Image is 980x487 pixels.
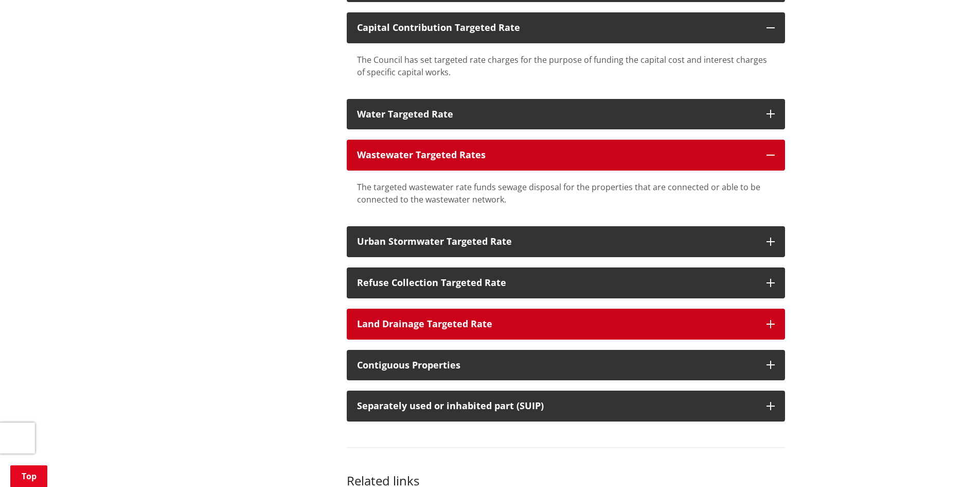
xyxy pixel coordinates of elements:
[357,237,756,247] div: Urban Stormwater Targeted Rate
[357,401,756,411] p: Separately used or inhabited part (SUIP)
[347,140,785,171] button: Wastewater Targeted Rates
[347,226,785,257] button: Urban Stormwater Targeted Rate
[347,267,785,298] button: Refuse Collection Targeted Rate
[357,109,756,120] div: Water Targeted Rate
[357,360,756,371] div: Contiguous Properties
[10,465,47,487] a: Top
[357,23,756,33] div: Capital Contribution Targeted Rate
[347,12,785,43] button: Capital Contribution Targeted Rate
[357,278,756,288] div: Refuse Collection Targeted Rate
[357,181,775,206] div: The targeted wastewater rate funds sewage disposal for the properties that are connected or able ...
[347,309,785,340] button: Land Drainage Targeted Rate
[347,350,785,381] button: Contiguous Properties
[347,391,785,422] button: Separately used or inhabited part (SUIP)
[933,444,970,481] iframe: Messenger Launcher
[357,150,756,160] div: Wastewater Targeted Rates
[347,99,785,130] button: Water Targeted Rate
[357,54,775,78] div: The Council has set targeted rate charges for the purpose of funding the capital cost and interes...
[357,319,756,329] div: Land Drainage Targeted Rate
